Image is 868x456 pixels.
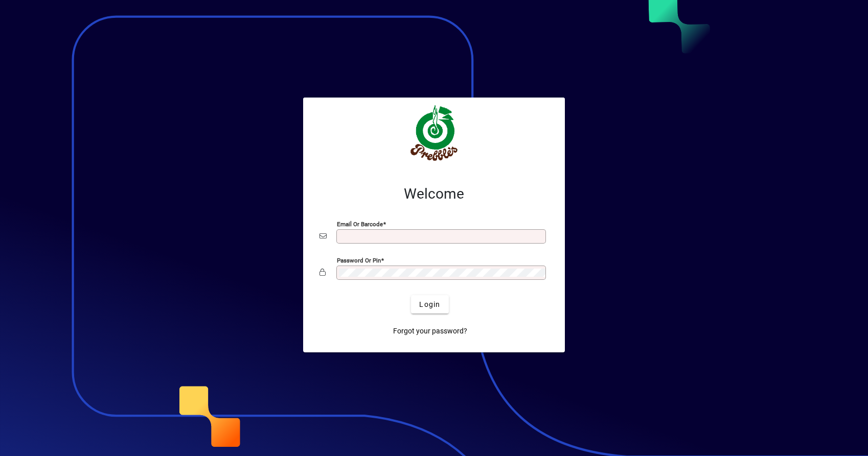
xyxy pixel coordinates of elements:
[393,326,467,337] span: Forgot your password?
[411,295,448,314] button: Login
[337,257,381,264] mat-label: Password or Pin
[337,221,383,228] mat-label: Email or Barcode
[389,322,471,340] a: Forgot your password?
[319,185,549,203] h2: Welcome
[419,299,440,310] span: Login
